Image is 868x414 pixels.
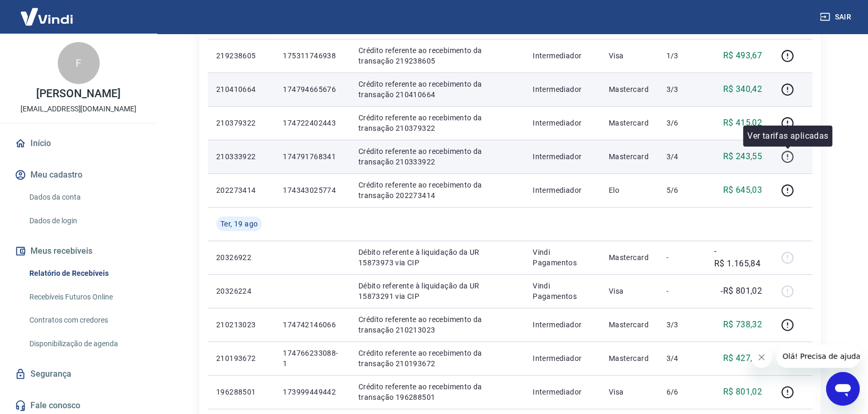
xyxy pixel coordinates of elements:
[666,286,697,296] p: -
[358,314,516,335] p: Crédito referente ao recebimento da transação 210213023
[25,187,144,208] a: Dados da conta
[283,84,341,95] p: 174794665676
[283,387,341,397] p: 173999449442
[723,117,763,129] p: R$ 415,02
[533,185,592,195] p: Intermediador
[723,83,763,96] p: R$ 340,42
[666,387,697,397] p: 6/6
[358,79,516,100] p: Crédito referente ao recebimento da transação 210410664
[6,7,88,16] span: Olá! Precisa de ajuda?
[216,151,266,162] p: 210333922
[25,210,144,232] a: Dados de login
[533,353,592,364] p: Intermediador
[723,184,763,196] p: R$ 645,03
[358,381,516,402] p: Crédito referente ao recebimento da transação 196288501
[609,50,650,61] p: Visa
[666,353,697,364] p: 3/4
[666,50,697,61] p: 1/3
[609,319,650,330] p: Mastercard
[666,319,697,330] p: 3/3
[666,252,697,263] p: -
[533,118,592,128] p: Intermediador
[533,50,592,61] p: Intermediador
[533,387,592,397] p: Intermediador
[666,84,697,95] p: 3/3
[358,112,516,133] p: Crédito referente ao recebimento da transação 210379322
[358,281,516,302] p: Débito referente à liquidação da UR 15873291 via CIP
[609,387,650,397] p: Visa
[609,252,650,263] p: Mastercard
[776,345,860,368] iframe: Mensagem da empresa
[723,386,763,398] p: R$ 801,02
[721,285,762,297] p: -R$ 801,02
[666,185,697,195] p: 5/6
[25,333,144,355] a: Disponibilização de agenda
[216,252,266,263] p: 20326922
[216,185,266,195] p: 202273414
[358,146,516,167] p: Crédito referente ao recebimento da transação 210333922
[216,118,266,128] p: 210379322
[216,286,266,296] p: 20326224
[25,286,144,308] a: Recebíveis Futuros Online
[609,118,650,128] p: Mastercard
[283,151,341,162] p: 174791768341
[723,352,763,365] p: R$ 427,52
[358,348,516,369] p: Crédito referente ao recebimento da transação 210193672
[283,319,341,330] p: 174742146066
[609,286,650,296] p: Visa
[25,309,144,331] a: Contratos com credores
[666,118,697,128] p: 3/6
[283,50,341,61] p: 175311746938
[283,118,341,128] p: 174722402443
[13,132,144,155] a: Início
[216,319,266,330] p: 210213023
[216,353,266,364] p: 210193672
[13,363,144,386] a: Segurança
[358,45,516,66] p: Crédito referente ao recebimento da transação 219238605
[36,88,120,99] p: [PERSON_NAME]
[283,348,341,369] p: 174766233088-1
[216,387,266,397] p: 196288501
[533,247,592,268] p: Vindi Pagamentos
[751,347,772,368] iframe: Fechar mensagem
[747,130,828,142] p: Ver tarifas aplicadas
[283,185,341,195] p: 174343025774
[723,150,763,163] p: R$ 243,55
[20,103,136,115] p: [EMAIL_ADDRESS][DOMAIN_NAME]
[216,84,266,95] p: 210410664
[216,50,266,61] p: 219238605
[533,84,592,95] p: Intermediador
[13,240,144,263] button: Meus recebíveis
[220,219,258,229] span: Ter, 19 ago
[58,42,100,84] div: F
[13,1,81,33] img: Vindi
[13,163,144,187] button: Meu cadastro
[714,245,763,270] p: -R$ 1.165,84
[533,319,592,330] p: Intermediador
[723,49,763,62] p: R$ 493,67
[533,151,592,162] p: Intermediador
[533,281,592,302] p: Vindi Pagamentos
[723,318,763,331] p: R$ 738,32
[25,263,144,284] a: Relatório de Recebíveis
[358,180,516,201] p: Crédito referente ao recebimento da transação 202273414
[358,247,516,268] p: Débito referente à liquidação da UR 15873973 via CIP
[609,84,650,95] p: Mastercard
[609,151,650,162] p: Mastercard
[609,185,650,195] p: Elo
[666,151,697,162] p: 3/4
[609,353,650,364] p: Mastercard
[826,372,860,406] iframe: Botão para abrir a janela de mensagens
[818,7,855,27] button: Sair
